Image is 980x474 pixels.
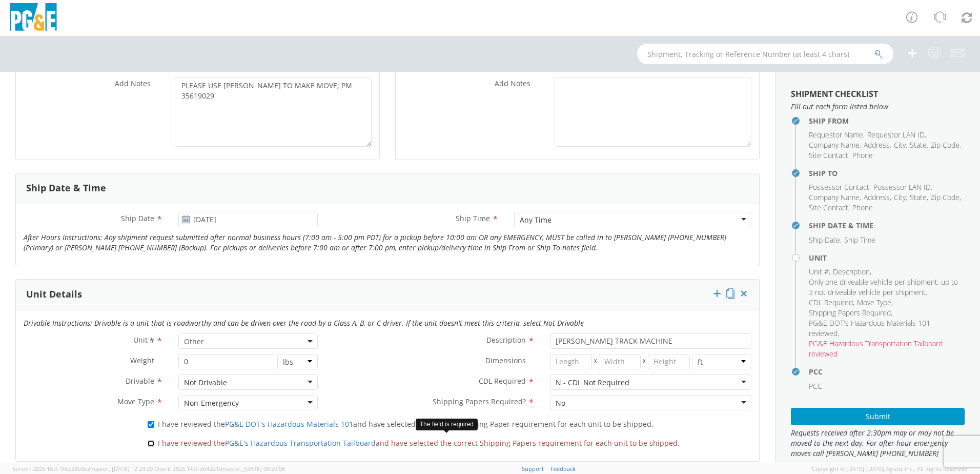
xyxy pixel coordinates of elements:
[24,318,584,328] i: Drivable Instructions: Drivable is a unit that is roadworthy and can be driven over the road by a...
[809,192,861,203] li: ,
[809,308,891,318] span: Shipping Papers Required
[520,215,552,225] div: Any Time
[599,354,641,369] input: Width
[486,335,526,345] span: Description
[809,267,830,277] li: ,
[910,192,927,202] span: State
[812,465,968,473] span: Copyright © [DATE]-[DATE] Agistix Inc., All Rights Reserved
[550,354,592,369] input: Length
[864,192,891,203] li: ,
[809,192,860,202] span: Company Name
[809,254,965,262] h4: Unit
[556,378,629,388] div: N - CDL Not Required
[12,465,153,472] span: Server: 2025.16.0-1ffcc23b9e2
[809,277,958,297] span: Only one driveable vehicle per shipment, up to 3 not driveable vehicle per shipment
[485,355,526,365] span: Dimensions
[864,140,891,150] li: ,
[148,440,154,447] input: I have reviewed thePG&E's Hazardous Transportation Tailboardand have selected the correct Shippin...
[117,397,154,406] span: Move Type
[809,298,854,308] li: ,
[809,169,965,177] h4: Ship To
[894,192,907,203] li: ,
[910,140,927,150] span: State
[833,267,870,276] span: Description
[852,150,873,160] span: Phone
[158,419,654,429] span: I have reviewed the and have selected the correct Shipping Paper requirement for each unit to be ...
[154,465,285,472] span: Client: 2025.14.0-db4321d
[864,140,890,150] span: Address
[809,368,965,376] h4: PCC
[130,355,154,365] span: Weight
[864,192,890,202] span: Address
[809,381,822,391] span: PCC
[556,398,565,408] div: No
[910,192,928,203] li: ,
[894,140,907,150] li: ,
[809,298,853,307] span: CDL Required
[809,235,840,245] span: Ship Date
[809,318,930,338] span: PG&E DOT's Hazardous Materials 101 reviewed
[158,438,680,448] span: I have reviewed the and have selected the correct Shipping Papers requirement for each unit to be...
[416,419,478,430] div: The field is required
[809,308,892,318] li: ,
[90,465,153,472] span: master, [DATE] 12:29:29
[791,428,965,459] span: Requests received after 2:30pm may or may not be moved to the next day. For after hour emergency ...
[809,130,865,140] li: ,
[121,213,154,223] span: Ship Date
[931,140,959,150] span: Zip Code
[126,376,154,386] span: Drivable
[433,397,526,406] span: Shipping Papers Required?
[857,298,891,307] span: Move Type
[809,277,962,298] li: ,
[641,354,648,369] span: X
[867,130,925,140] span: Requestor LAN ID
[867,130,926,140] li: ,
[833,267,871,277] li: ,
[550,465,576,472] a: Feedback
[809,222,965,229] h4: Ship Date & Time
[133,335,154,345] span: Unit #
[809,339,943,359] span: PG&E Hazardous Transportation Tailboard reviewed
[809,203,850,213] li: ,
[456,213,490,223] span: Ship Time
[910,140,928,150] li: ,
[809,235,842,245] li: ,
[184,337,312,346] span: Other
[225,438,376,448] a: PG&E's Hazardous Transportation Tailboard
[852,203,873,212] span: Phone
[809,182,869,192] span: Possessor Contact
[809,318,962,339] li: ,
[8,3,59,33] img: pge-logo-06675f144f4cfa6a6814.png
[809,140,860,150] span: Company Name
[791,408,965,425] button: Submit
[148,421,154,428] input: I have reviewed thePG&E DOT's Hazardous Materials 101and have selected the correct Shipping Paper...
[184,398,239,408] div: Non-Emergency
[791,102,965,112] span: Fill out each form listed below
[809,150,850,161] li: ,
[479,376,526,386] span: CDL Required
[931,192,959,202] span: Zip Code
[791,88,878,100] strong: Shipment Checklist
[225,419,353,429] a: PG&E DOT's Hazardous Materials 101
[178,333,318,349] span: Other
[931,192,961,203] li: ,
[592,354,599,369] span: X
[809,150,848,160] span: Site Contact
[809,130,863,140] span: Requestor Name
[26,289,82,300] h3: Unit Details
[495,78,530,88] span: Add Notes
[809,203,848,212] span: Site Contact
[809,182,871,192] li: ,
[809,117,965,125] h4: Ship From
[894,140,906,150] span: City
[931,140,961,150] li: ,
[857,298,893,308] li: ,
[894,192,906,202] span: City
[115,78,151,88] span: Add Notes
[648,354,690,369] input: Height
[637,44,893,64] input: Shipment, Tracking or Reference Number (at least 4 chars)
[184,378,227,388] div: Not Drivable
[844,235,875,245] span: Ship Time
[26,183,106,193] h3: Ship Date & Time
[222,465,285,472] span: master, [DATE] 09:59:06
